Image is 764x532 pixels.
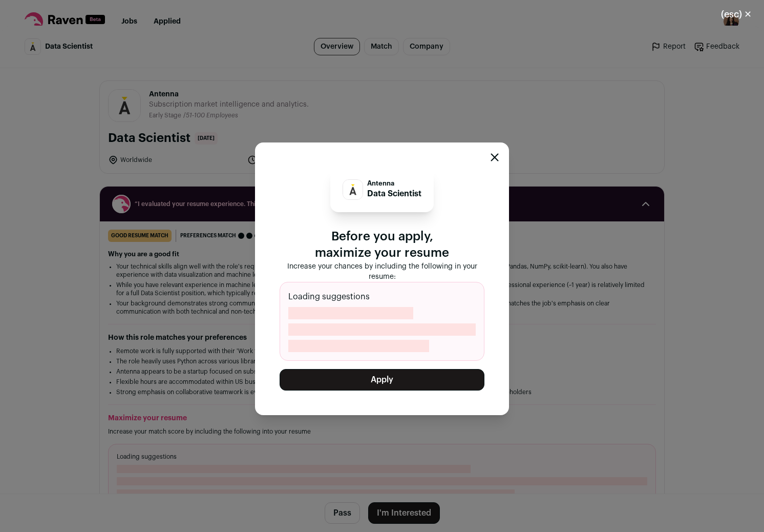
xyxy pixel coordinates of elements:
[280,261,484,282] p: Increase your chances by including the following in your resume:
[709,3,764,26] button: Close modal
[367,188,421,200] p: Data Scientist
[367,179,421,188] p: Antenna
[280,369,484,391] button: Apply
[280,229,484,261] p: Before you apply, maximize your resume
[343,180,363,199] img: 686aefb0799dd9b4cb081acb471088b09622f5867561e9cb5dcaf67d9b74f834.jpg
[491,153,499,161] button: Close modal
[280,282,484,361] div: Loading suggestions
